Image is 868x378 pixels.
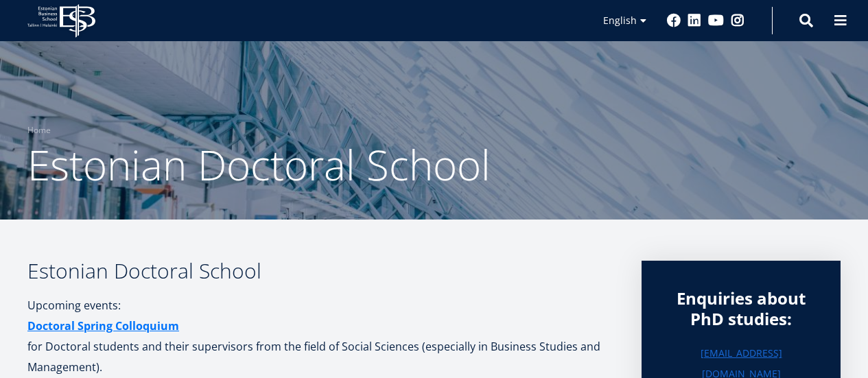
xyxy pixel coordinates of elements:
[27,123,51,137] a: Home
[731,14,744,27] a: Instagram
[669,288,813,329] div: Enquiries about PhD studies:
[688,14,701,27] a: Linkedin
[27,316,179,336] a: Doctoral Spring Colloquium
[27,295,614,316] p: Upcoming events:
[27,257,261,285] b: Estonian Doctoral School
[708,14,724,27] a: Youtube
[27,318,179,333] strong: Doctoral Spring Colloquium
[667,14,681,27] a: Facebook
[27,137,491,193] span: Estonian Doctoral School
